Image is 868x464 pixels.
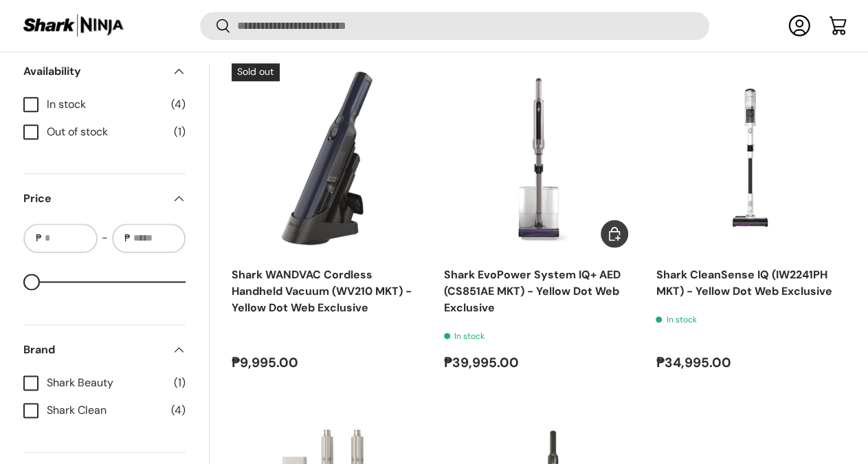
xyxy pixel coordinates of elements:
span: Shark Beauty [47,375,166,391]
span: ₱ [123,231,132,245]
span: Availability [23,63,164,80]
span: Brand [23,342,164,358]
a: Shark EvoPower System IQ+ AED (CS851AE MKT) - Yellow Dot Web Exclusive [444,267,621,315]
span: Shark Clean [47,402,163,419]
img: Shark Ninja Philippines [22,12,125,39]
a: Shark WANDVAC Cordless Handheld Vacuum (WV210 MKT) - Yellow Dot Web Exclusive [232,267,412,315]
summary: Price [23,174,186,223]
span: - [102,230,108,246]
span: (4) [171,96,186,113]
img: shark-kion-iw2241-full-view-shark-ninja-philippines [656,63,846,254]
a: Shark EvoPower System IQ+ AED (CS851AE MKT) - Yellow Dot Web Exclusive [444,63,634,254]
span: In stock [47,96,163,113]
span: Sold out [232,63,279,80]
summary: Availability [23,47,186,96]
span: (1) [174,124,186,140]
span: Out of stock [47,124,166,140]
a: Shark CleanSense IQ (IW2241PH MKT) - Yellow Dot Web Exclusive [656,63,846,254]
summary: Brand [23,325,186,375]
a: Shark CleanSense IQ (IW2241PH MKT) - Yellow Dot Web Exclusive [656,267,832,298]
span: Price [23,190,164,207]
a: Shark WANDVAC Cordless Handheld Vacuum (WV210 MKT) - Yellow Dot Web Exclusive [232,63,422,254]
span: (4) [171,402,186,419]
span: (1) [174,375,186,391]
span: ₱ [34,231,43,245]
